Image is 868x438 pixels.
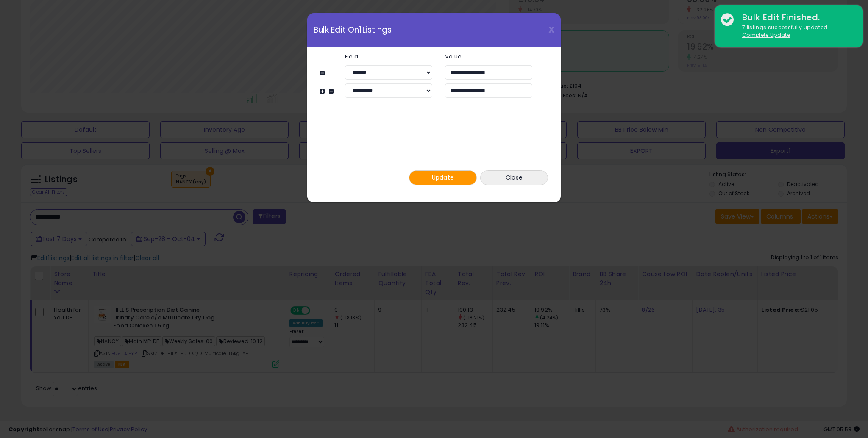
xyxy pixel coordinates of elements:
[548,24,554,36] span: X
[742,31,790,39] u: Complete Update
[432,173,454,182] span: Update
[439,54,539,59] label: Value
[480,170,548,185] button: Close
[314,26,392,34] span: Bulk Edit On 1 Listings
[736,11,857,24] div: Bulk Edit Finished.
[736,24,857,39] div: 7 listings successfully updated.
[339,54,439,59] label: Field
